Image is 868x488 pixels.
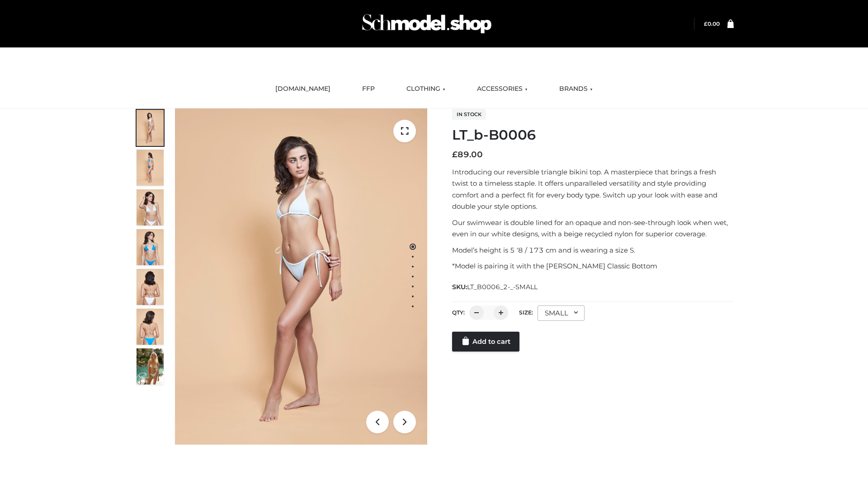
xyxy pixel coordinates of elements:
img: ArielClassicBikiniTop_CloudNine_AzureSky_OW114ECO_8-scaled.jpg [137,309,164,345]
img: Schmodel Admin 964 [359,6,495,42]
div: SMALL [538,305,585,321]
img: ArielClassicBikiniTop_CloudNine_AzureSky_OW114ECO_1 [175,108,427,445]
h1: LT_b-B0006 [452,127,734,143]
span: £ [704,20,708,27]
p: Introducing our reversible triangle bikini top. A masterpiece that brings a fresh twist to a time... [452,166,734,212]
a: £0.00 [704,20,720,27]
span: In stock [452,109,486,120]
img: ArielClassicBikiniTop_CloudNine_AzureSky_OW114ECO_1-scaled.jpg [137,110,164,146]
p: Our swimwear is double lined for an opaque and non-see-through look when wet, even in our white d... [452,217,734,240]
a: FFP [355,79,382,99]
span: LT_B0006_2-_-SMALL [467,283,538,291]
img: Arieltop_CloudNine_AzureSky2.jpg [137,348,164,385]
bdi: 89.00 [452,150,483,160]
p: *Model is pairing it with the [PERSON_NAME] Classic Bottom [452,260,734,272]
bdi: 0.00 [704,20,720,27]
a: ACCESSORIES [470,79,534,99]
a: BRANDS [552,79,599,99]
a: CLOTHING [400,79,452,99]
img: ArielClassicBikiniTop_CloudNine_AzureSky_OW114ECO_2-scaled.jpg [137,150,164,186]
img: ArielClassicBikiniTop_CloudNine_AzureSky_OW114ECO_7-scaled.jpg [137,269,164,305]
img: ArielClassicBikiniTop_CloudNine_AzureSky_OW114ECO_4-scaled.jpg [137,229,164,265]
p: Model’s height is 5 ‘8 / 173 cm and is wearing a size S. [452,244,734,256]
span: £ [452,150,458,160]
img: ArielClassicBikiniTop_CloudNine_AzureSky_OW114ECO_3-scaled.jpg [137,189,164,225]
label: QTY: [452,309,465,316]
label: Size: [519,309,533,316]
a: Add to cart [452,332,519,352]
span: SKU: [452,282,538,292]
a: [DOMAIN_NAME] [269,79,337,99]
